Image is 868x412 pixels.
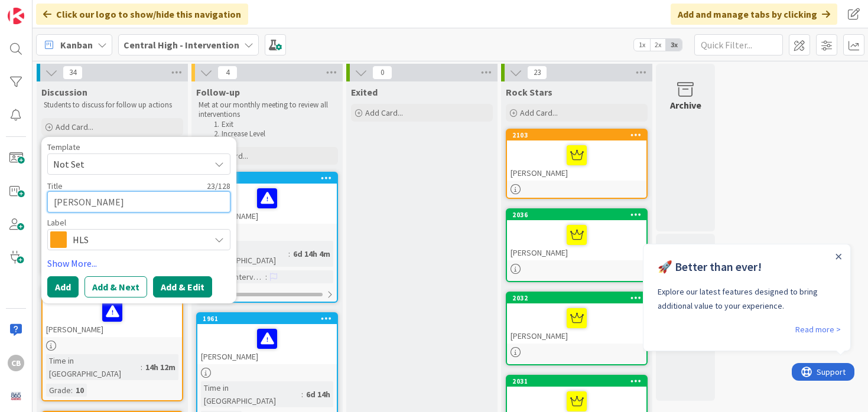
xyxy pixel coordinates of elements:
[47,181,63,191] label: Title
[73,231,204,248] span: HLS
[507,293,646,344] div: 2032[PERSON_NAME]
[527,66,547,80] span: 23
[196,172,338,303] a: 1960[PERSON_NAME]Time in [GEOGRAPHIC_DATA]:6d 14h 4mTiers of Intervention:0/2
[46,354,141,380] div: Time in [GEOGRAPHIC_DATA]
[53,156,201,172] span: Not Set
[71,384,73,397] span: :
[25,2,54,16] span: Support
[201,381,301,407] div: Time in [GEOGRAPHIC_DATA]
[66,181,230,191] div: 23 / 128
[47,218,66,227] span: Label
[634,39,650,51] span: 1x
[43,297,182,337] div: [PERSON_NAME]
[47,256,230,270] a: Show More...
[372,66,392,80] span: 0
[650,39,666,51] span: 2x
[47,191,230,212] textarea: [PERSON_NAME]
[507,210,646,260] div: 2036[PERSON_NAME]
[506,292,648,365] a: 2032[PERSON_NAME]
[303,388,333,401] div: 6d 14h
[512,211,646,219] div: 2036
[60,38,93,52] span: Kanban
[694,34,783,55] input: Quick Filter...
[507,220,646,260] div: [PERSON_NAME]
[41,86,87,98] span: Discussion
[288,247,290,260] span: :
[666,39,682,51] span: 3x
[141,361,142,374] span: :
[197,173,337,184] div: 1960
[301,388,303,401] span: :
[84,276,147,297] button: Add & Next
[210,129,336,139] li: Increase Level
[512,131,646,139] div: 2103
[46,384,71,397] div: Grade
[43,286,182,337] div: 2053[PERSON_NAME]
[197,324,337,364] div: [PERSON_NAME]
[153,276,212,297] button: Add & Edit
[506,129,648,199] a: 2103[PERSON_NAME]
[507,376,646,387] div: 2031
[670,98,701,112] div: Archive
[197,313,337,324] div: 1961
[507,293,646,303] div: 2032
[351,86,378,98] span: Exited
[8,355,24,371] div: CB
[506,86,552,98] span: Rock Stars
[210,120,336,129] li: Exit
[217,66,238,80] span: 4
[512,294,646,302] div: 2032
[8,388,24,404] img: avatar
[44,100,181,110] p: Students to discuss for follow up actions
[197,173,337,224] div: 1960[PERSON_NAME]
[290,247,333,260] div: 6d 14h 4m
[203,174,337,182] div: 1960
[643,244,854,356] iframe: UserGuiding Product Updates RC Tooltip
[63,66,83,80] span: 34
[142,361,178,374] div: 14h 12m
[73,384,87,397] div: 10
[507,130,646,181] div: 2103[PERSON_NAME]
[56,122,93,132] span: Add Card...
[47,276,79,297] button: Add
[512,377,646,385] div: 2031
[507,130,646,140] div: 2103
[123,39,239,51] b: Central High - Intervention
[41,285,183,401] a: 2053[PERSON_NAME]Time in [GEOGRAPHIC_DATA]:14h 12mGrade:10
[265,270,267,283] span: :
[201,241,288,267] div: Time in [GEOGRAPHIC_DATA]
[203,315,337,323] div: 1961
[520,107,558,118] span: Add Card...
[506,208,648,282] a: 2036[PERSON_NAME]
[507,303,646,344] div: [PERSON_NAME]
[671,4,837,25] div: Add and manage tabs by clicking
[36,4,248,25] div: Click our logo to show/hide this navigation
[365,107,403,118] span: Add Card...
[507,140,646,181] div: [PERSON_NAME]
[197,313,337,364] div: 1961[PERSON_NAME]
[196,86,240,98] span: Follow-up
[199,100,336,120] p: Met at our monthly meeting to review all interventions
[507,210,646,220] div: 2036
[47,143,80,151] span: Template
[197,184,337,224] div: [PERSON_NAME]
